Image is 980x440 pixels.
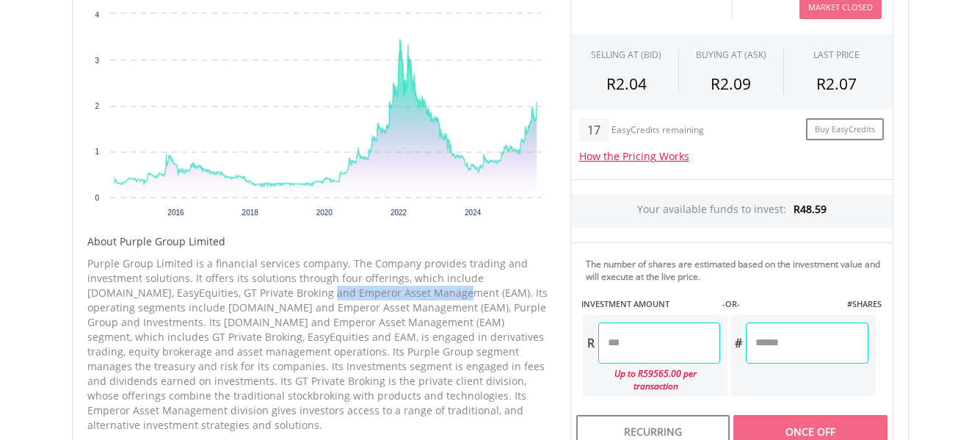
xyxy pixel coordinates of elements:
[390,209,407,217] text: 2022
[571,195,893,228] div: Your available funds to invest:
[711,73,751,94] span: R2.09
[87,256,548,433] p: Purple Group Limited is a financial services company. The Company provides trading and investment...
[87,234,548,249] h5: About Purple Group Limited
[579,149,689,163] a: How the Pricing Works
[579,118,609,142] div: 17
[722,298,740,310] label: -OR-
[242,209,258,217] text: 2018
[87,7,548,227] div: Chart. Highcharts interactive chart.
[847,298,882,310] label: #SHARES
[730,322,746,364] div: #
[591,48,661,61] div: SELLING AT (BID)
[167,209,184,217] text: 2016
[816,73,857,94] span: R2.07
[696,48,766,61] span: BUYING AT (ASK)
[611,125,704,137] div: EasyCredits remaining
[583,322,598,364] div: R
[95,11,99,19] text: 4
[95,148,99,156] text: 1
[316,209,333,217] text: 2020
[465,209,482,217] text: 2024
[606,73,647,94] span: R2.04
[87,7,548,227] svg: Interactive chart
[95,194,99,202] text: 0
[813,48,860,61] div: LAST PRICE
[586,258,887,283] div: The number of shares are estimated based on the investment value and will execute at the live price.
[794,202,827,216] span: R48.59
[581,298,669,310] label: INVESTMENT AMOUNT
[95,57,99,65] text: 3
[806,118,884,141] a: Buy EasyCredits
[95,102,99,110] text: 2
[583,364,721,396] div: Up to R59565.00 per transaction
